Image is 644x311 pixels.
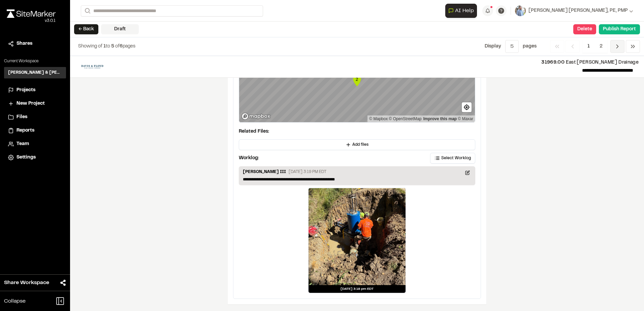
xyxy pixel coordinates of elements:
[389,116,422,121] a: OpenStreetMap
[4,297,26,305] span: Collapse
[594,40,608,53] span: 2
[599,24,640,34] button: Publish Report
[8,140,62,148] a: Team
[4,58,66,64] p: Current Workspace
[75,61,109,72] img: file
[115,59,639,66] p: East [PERSON_NAME] Drainage
[441,155,471,161] span: Select Worklog
[455,7,474,15] span: AI Help
[8,127,62,134] a: Reports
[445,4,480,18] div: Open AI Assistant
[523,43,537,50] p: page s
[4,279,49,287] span: Share Workspace
[8,100,62,107] a: New Project
[8,154,62,161] a: Settings
[17,154,36,161] span: Settings
[111,44,114,48] span: 5
[239,154,259,162] p: Worklog:
[445,4,477,18] button: Open AI Assistant
[515,5,526,16] img: User
[550,40,640,53] nav: Navigation
[17,40,32,47] span: Shares
[8,70,62,76] h3: [PERSON_NAME] & [PERSON_NAME] Inc.
[239,53,475,122] canvas: Map
[458,116,473,121] a: Maxar
[423,116,457,121] a: Map feedback
[78,43,135,50] p: to of pages
[505,40,519,53] button: 5
[309,285,406,293] div: [DATE] 3:18 pm EDT
[289,169,326,175] p: [DATE] 3:19 PM EDT
[8,40,62,47] a: Shares
[17,87,35,94] span: Projects
[81,5,93,16] button: Search
[101,24,139,34] div: Draft
[352,142,368,148] span: Add files
[17,113,27,121] span: Files
[103,44,106,48] span: 1
[582,40,595,53] span: 1
[8,87,62,94] a: Projects
[17,140,29,148] span: Team
[17,100,45,107] span: New Project
[462,102,472,112] button: Find my location
[528,7,628,14] span: [PERSON_NAME] [PERSON_NAME], PE, PMP
[369,116,388,121] a: Mapbox
[74,24,98,34] button: ← Back
[485,43,501,50] p: Display
[239,128,475,135] p: Related Files:
[541,61,565,65] span: 31969.00
[7,18,56,24] div: Oh geez...please don't...
[8,113,62,121] a: Files
[17,127,34,134] span: Reports
[120,44,123,48] span: 6
[7,9,56,18] img: rebrand.png
[356,77,358,82] text: 2
[430,153,475,164] button: Select Worklog
[352,74,362,88] div: Map marker
[243,169,286,176] p: [PERSON_NAME] III
[239,139,475,150] button: Add files
[241,112,271,120] a: Mapbox logo
[78,44,103,48] span: Showing of
[308,188,406,293] a: [DATE] 3:18 pm EDT
[573,24,596,34] button: Delete
[515,5,633,16] button: [PERSON_NAME] [PERSON_NAME], PE, PMP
